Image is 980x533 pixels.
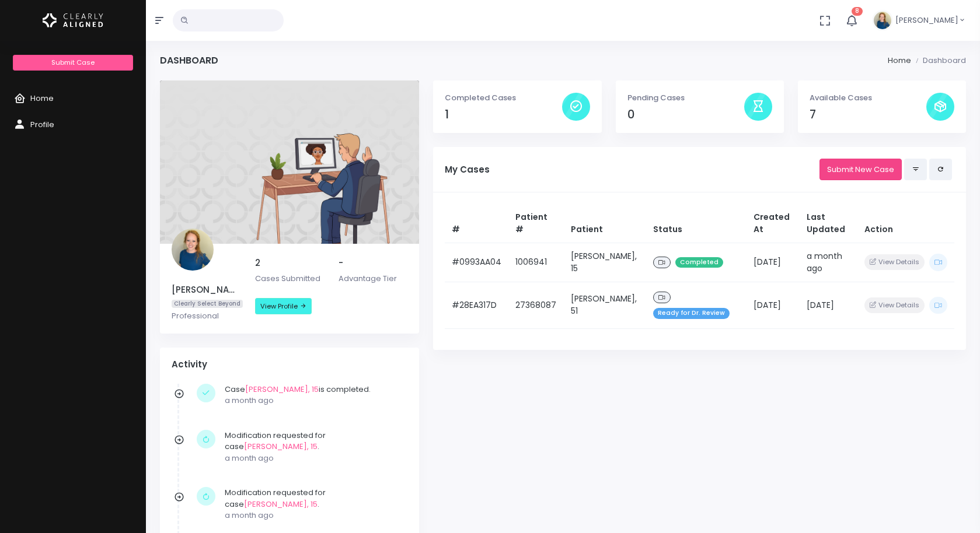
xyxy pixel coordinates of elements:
[255,273,325,285] p: Cases Submitted
[255,298,312,314] a: View Profile
[857,204,954,243] th: Action
[339,258,408,268] h5: -
[245,384,319,395] a: [PERSON_NAME], 15
[508,243,563,282] td: 1006941
[30,93,54,104] span: Home
[255,258,325,268] h5: 2
[646,204,747,243] th: Status
[445,243,508,282] td: #0993AA04
[445,204,508,243] th: #
[225,510,402,521] p: a month ago
[627,92,744,104] p: Pending Cases
[172,310,241,322] p: Professional
[747,243,800,282] td: [DATE]
[172,285,241,295] h5: [PERSON_NAME]
[810,92,926,104] p: Available Cases
[800,204,857,243] th: Last Updated
[872,10,893,31] img: Header Avatar
[225,453,402,464] p: a month ago
[445,164,819,175] h5: My Cases
[810,108,926,121] h4: 7
[888,55,911,66] li: Home
[30,119,54,130] span: Profile
[852,7,863,16] span: 8
[864,254,925,270] button: View Details
[225,430,402,464] div: Modification requested for case .
[339,273,408,285] p: Advantage Tier
[564,282,646,328] td: [PERSON_NAME], 51
[864,297,925,313] button: View Details
[895,15,958,26] span: [PERSON_NAME]
[800,282,857,328] td: [DATE]
[653,308,730,319] span: Ready for Dr. Review
[445,108,562,121] h4: 1
[747,282,800,328] td: [DATE]
[225,384,402,406] div: Case is completed.
[508,282,563,328] td: 27368087
[564,204,646,243] th: Patient
[225,395,402,406] p: a month ago
[244,441,318,452] a: [PERSON_NAME], 15
[225,487,402,521] div: Modification requested for case .
[564,243,646,282] td: [PERSON_NAME], 15
[43,8,103,33] img: Logo Horizontal
[819,159,902,180] a: Submit New Case
[911,55,966,66] li: Dashboard
[508,204,563,243] th: Patient #
[445,282,508,328] td: #28EA317D
[675,257,723,268] span: Completed
[172,300,243,308] span: Clearly Select Beyond
[244,499,318,510] a: [PERSON_NAME], 15
[747,204,800,243] th: Created At
[172,359,407,370] h4: Activity
[51,58,95,67] span: Submit Case
[13,55,132,71] a: Submit Case
[445,92,562,104] p: Completed Cases
[800,243,857,282] td: a month ago
[627,108,744,121] h4: 0
[160,55,218,66] h4: Dashboard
